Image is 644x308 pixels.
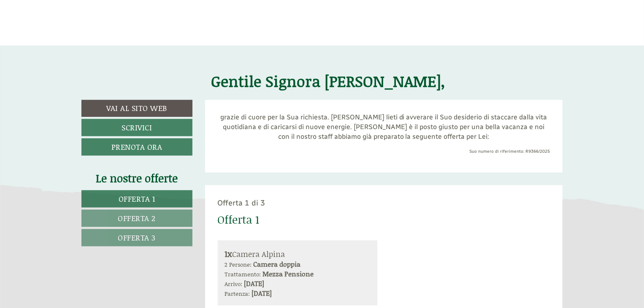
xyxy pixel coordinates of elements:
b: 1x [225,248,233,259]
small: Arrivo: [225,279,243,288]
span: Offerta 2 [118,213,156,224]
h1: Gentile Signora [PERSON_NAME], [211,73,446,90]
p: grazie di cuore per la Sua richiesta. [PERSON_NAME] lieti di avverare il Suo desiderio di staccar... [218,113,550,142]
span: Offerta 3 [118,232,156,243]
span: Offerta 1 [119,193,155,204]
b: [DATE] [244,278,265,288]
a: Scrivici [81,119,192,136]
a: Vai al sito web [81,100,192,117]
small: Partenza: [225,289,250,298]
small: Trattamento: [225,270,261,278]
small: 2 Persone: [225,260,252,269]
b: Camera doppia [254,259,301,269]
div: Camera Alpina [225,248,371,260]
span: Suo numero di riferimento: R9366/2025 [469,149,550,154]
div: Le nostre offerte [81,170,192,186]
b: Mezza Pensione [263,269,314,278]
div: Offerta 1 [218,212,260,227]
a: Prenota ora [81,138,192,156]
b: [DATE] [252,288,272,298]
span: Offerta 1 di 3 [218,198,265,208]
